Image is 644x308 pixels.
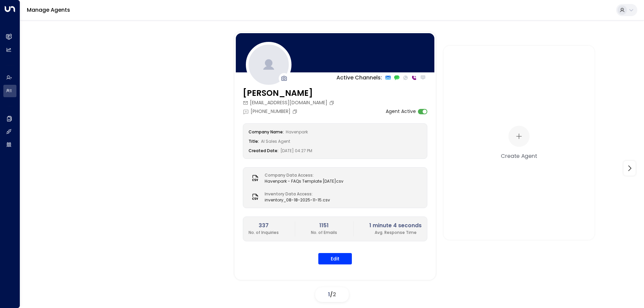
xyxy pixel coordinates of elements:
[249,148,278,153] label: Created Date:
[369,230,422,236] p: Avg. Response Time
[386,108,416,115] label: Agent Active
[249,230,279,236] p: No. of Inquiries
[249,222,279,230] h2: 337
[249,129,284,135] label: Company Name:
[501,152,537,160] div: Create Agent
[311,230,337,236] p: No. of Emails
[315,287,349,302] div: /
[336,74,382,82] p: Active Channels:
[265,197,330,203] span: inventory_08-18-2025-11-15.csv
[249,138,259,144] label: Title:
[265,178,343,184] span: Havenpark - FAQs Template [DATE]csv
[292,109,299,114] button: Copy
[243,87,336,99] h3: [PERSON_NAME]
[265,191,327,197] label: Inventory Data Access:
[243,99,336,106] div: [EMAIL_ADDRESS][DOMAIN_NAME]
[333,291,336,298] span: 2
[265,172,340,178] label: Company Data Access:
[328,291,330,298] span: 1
[27,6,70,14] a: Manage Agents
[243,108,299,115] div: [PHONE_NUMBER]
[286,129,308,135] span: Havenpark
[318,253,352,264] button: Edit
[369,222,422,230] h2: 1 minute 4 seconds
[329,100,336,106] button: Copy
[261,138,290,144] span: AI Sales Agent
[280,148,312,153] span: [DATE] 04:27 PM
[311,222,337,230] h2: 1151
